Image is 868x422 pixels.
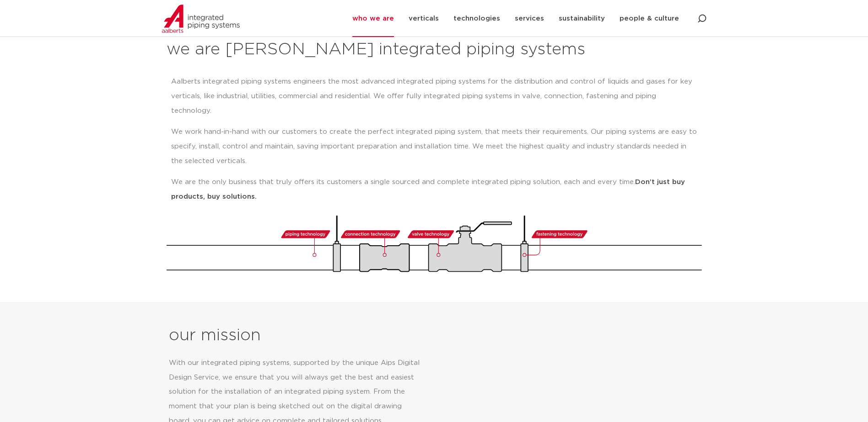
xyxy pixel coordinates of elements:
[169,325,437,347] h2: our mission
[171,74,697,118] p: Aalberts integrated piping systems engineers the most advanced integrated piping systems for the ...
[167,39,702,61] h2: we are [PERSON_NAME] integrated piping systems
[171,175,697,204] p: We are the only business that truly offers its customers a single sourced and complete integrated...
[171,125,697,169] p: We work hand-in-hand with our customers to create the perfect integrated piping system, that meet...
